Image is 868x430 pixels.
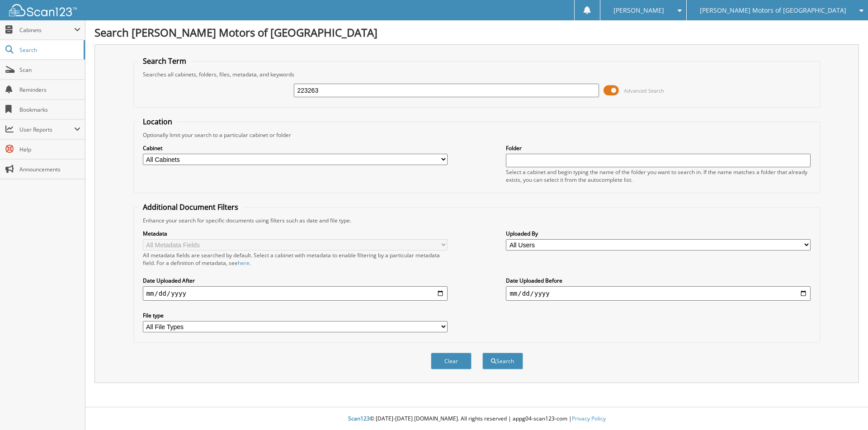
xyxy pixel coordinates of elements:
[85,408,868,430] div: © [DATE]-[DATE] [DOMAIN_NAME]. All rights reserved | appg04-scan123-com |
[19,126,74,133] span: User Reports
[572,415,606,422] a: Privacy Policy
[143,144,448,152] label: Cabinet
[348,415,370,422] span: Scan123
[506,168,811,184] div: Select a cabinet and begin typing the name of the folder you want to search in. If the name match...
[624,87,664,94] span: Advanced Search
[506,277,811,284] label: Date Uploaded Before
[431,353,472,369] button: Clear
[19,146,80,153] span: Help
[143,312,448,319] label: File type
[506,230,811,237] label: Uploaded By
[19,106,80,113] span: Bookmarks
[823,387,868,430] iframe: Chat Widget
[19,26,74,34] span: Cabinets
[700,8,846,13] span: [PERSON_NAME] Motors of [GEOGRAPHIC_DATA]
[138,131,816,139] div: Optionally limit your search to a particular cabinet or folder
[19,165,80,173] span: Announcements
[143,251,448,267] div: All metadata fields are searched by default. Select a cabinet with metadata to enable filtering b...
[138,217,816,224] div: Enhance your search for specific documents using filters such as date and file type.
[138,56,191,66] legend: Search Term
[19,66,80,74] span: Scan
[143,286,448,301] input: start
[506,144,811,152] label: Folder
[482,353,523,369] button: Search
[94,25,859,40] h1: Search [PERSON_NAME] Motors of [GEOGRAPHIC_DATA]
[613,8,664,13] span: [PERSON_NAME]
[19,86,80,94] span: Reminders
[238,259,250,267] a: here
[143,277,448,284] label: Date Uploaded After
[506,286,811,301] input: end
[143,230,448,237] label: Metadata
[138,71,816,78] div: Searches all cabinets, folders, files, metadata, and keywords
[138,117,177,127] legend: Location
[19,46,79,54] span: Search
[138,202,243,212] legend: Additional Document Filters
[9,4,77,16] img: scan123-logo-white.svg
